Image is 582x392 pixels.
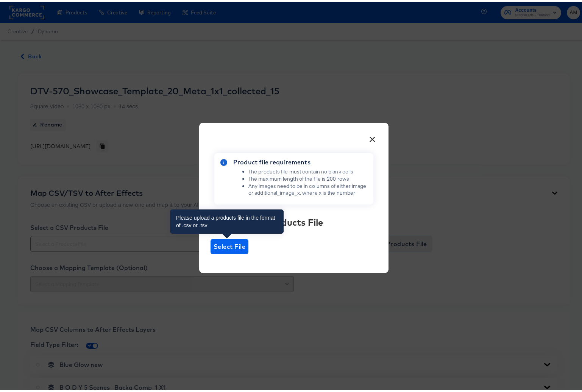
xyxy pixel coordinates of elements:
[248,166,370,173] li: The products file must contain no blank cells
[214,239,245,250] span: Select File
[365,128,379,142] button: ×
[233,156,370,165] div: Product file requirements
[211,237,248,252] span: Select File
[211,214,377,227] div: Upload Your Products File
[248,181,370,195] li: Any images need to be in columns of either image or additional_image_x, where x is the number
[248,173,370,181] li: The maximum length of the file is 200 rows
